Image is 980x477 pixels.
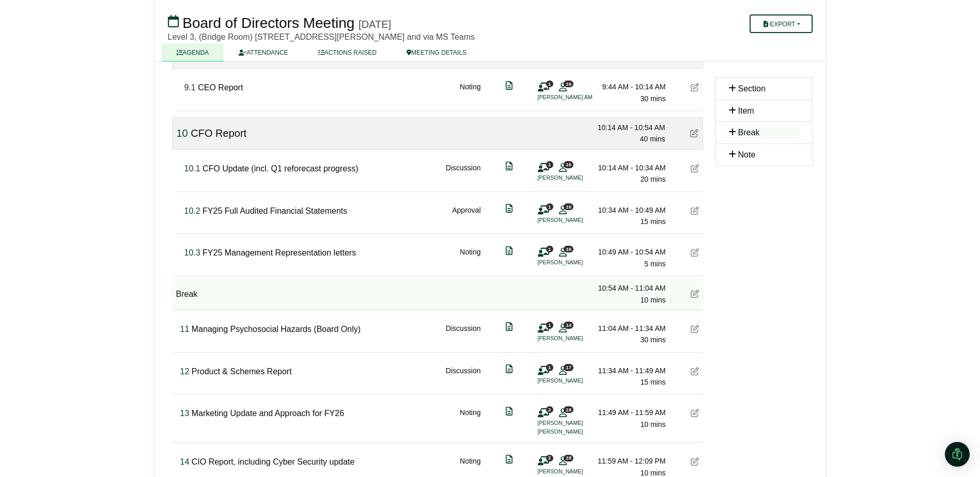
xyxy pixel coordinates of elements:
span: 10 mins [640,469,665,477]
span: Click to fine tune number [180,409,190,418]
span: Note [738,150,756,159]
span: 16 [564,161,573,168]
span: 2 [546,406,553,413]
li: [PERSON_NAME] [538,427,615,436]
div: Noting [460,246,480,269]
span: Managing Psychosocial Hazards (Board Only) [192,325,361,333]
li: [PERSON_NAME] [538,216,615,225]
span: 17 [564,364,573,371]
span: 18 [564,406,573,413]
span: FY25 Full Audited Financial Statements [203,206,347,215]
div: Noting [460,407,480,436]
span: 30 mins [640,54,665,62]
div: [DATE] [359,18,391,30]
div: 11:59 AM - 12:09 PM [594,455,666,467]
span: Click to fine tune number [184,206,200,215]
a: ATTENDANCE [224,43,303,61]
span: 5 mins [644,260,665,268]
span: Click to fine tune number [177,128,188,139]
div: 9:44 AM - 10:14 AM [594,81,666,92]
span: Item [738,106,754,115]
span: 14 [564,322,573,328]
div: Discussion [446,323,481,346]
div: 10:34 AM - 10:49 AM [594,204,666,216]
span: CFO Update (incl. Q1 reforecast progress) [203,164,358,173]
span: 2 [546,455,553,462]
span: Break [176,290,198,298]
span: Board of Directors Meeting [182,15,354,31]
span: CFO Report [191,128,246,139]
span: Product & Schemes Report [192,367,292,376]
span: Click to fine tune number [180,325,190,333]
span: 16 [564,203,573,210]
span: 15 mins [640,217,665,226]
div: Approval [452,204,480,228]
li: [PERSON_NAME] [538,376,615,385]
span: 10 mins [640,296,665,304]
span: 20 mins [640,175,665,183]
div: 11:04 AM - 11:34 AM [594,323,666,334]
span: Section [738,84,766,93]
li: [PERSON_NAME] [538,334,615,343]
button: Export [750,14,812,33]
div: 11:34 AM - 11:49 AM [594,365,666,376]
span: 16 [564,246,573,252]
span: Click to fine tune number [180,367,190,376]
span: 40 mins [640,135,665,143]
span: Break [738,128,760,137]
span: CIO Report, including Cyber Security update [192,457,355,466]
span: 1 [546,81,553,87]
span: 1 [546,246,553,252]
div: Discussion [446,365,481,388]
span: 1 [546,322,553,328]
span: CEO Report [198,83,243,92]
span: 30 mins [640,336,665,344]
a: AGENDA [162,43,224,61]
span: Click to fine tune number [180,457,190,466]
span: 10 mins [640,420,665,428]
span: Click to fine tune number [184,248,200,257]
span: 16 [564,81,573,87]
span: 18 [564,455,573,462]
div: Discussion [446,162,481,185]
div: 10:49 AM - 10:54 AM [594,246,666,258]
div: Open Intercom Messenger [945,442,970,467]
div: 11:49 AM - 11:59 AM [594,407,666,418]
span: FY25 Management Representation letters [203,248,356,257]
li: [PERSON_NAME] [538,419,615,427]
li: [PERSON_NAME] AM [538,93,615,102]
span: Marketing Update and Approach for FY26 [192,409,344,418]
span: 1 [546,161,553,168]
span: 1 [546,203,553,210]
span: 15 mins [640,378,665,386]
div: 10:14 AM - 10:34 AM [594,162,666,173]
span: Click to fine tune number [184,83,196,92]
div: 10:14 AM - 10:54 AM [593,122,665,133]
li: [PERSON_NAME] [538,467,615,476]
span: 1 [546,364,553,371]
span: Click to fine tune number [184,164,200,173]
div: Noting [460,81,480,104]
div: 10:54 AM - 11:04 AM [594,282,666,294]
a: ACTIONS RAISED [303,43,392,61]
li: [PERSON_NAME] [538,258,615,267]
span: Level 3, (Bridge Room) [STREET_ADDRESS][PERSON_NAME] and via MS Teams [168,33,475,41]
span: 30 mins [640,94,665,103]
li: [PERSON_NAME] [538,173,615,182]
a: MEETING DETAILS [392,43,481,61]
